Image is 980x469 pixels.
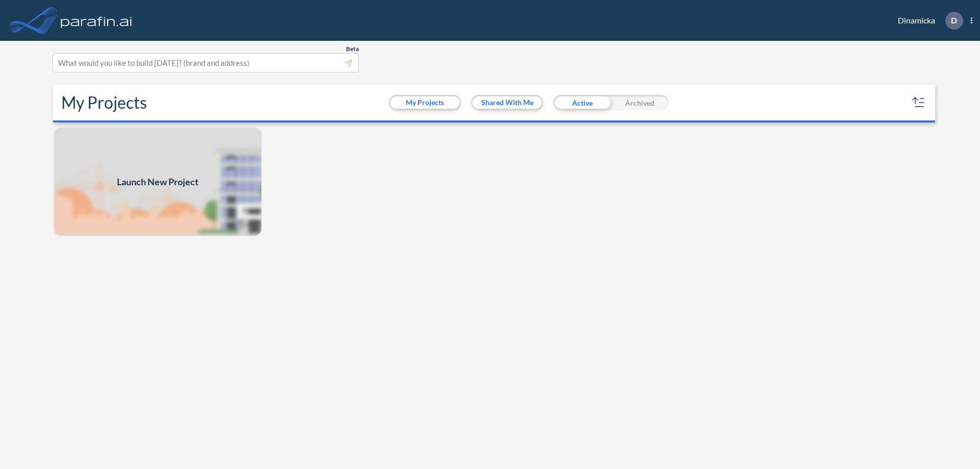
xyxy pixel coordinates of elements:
[390,96,459,109] button: My Projects
[53,127,262,237] a: Launch New Project
[61,93,147,112] h2: My Projects
[473,96,542,109] button: Shared With Me
[911,94,927,111] button: sort
[611,95,669,110] div: Archived
[117,175,199,189] span: Launch New Project
[951,16,957,25] p: D
[53,127,262,237] img: add
[883,12,972,30] div: Dinamicka
[59,10,134,31] img: logo
[346,45,359,53] span: Beta
[553,95,611,110] div: Active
